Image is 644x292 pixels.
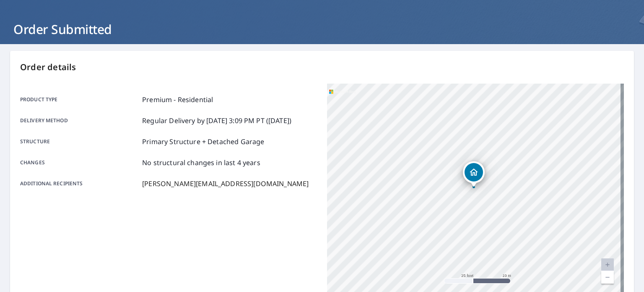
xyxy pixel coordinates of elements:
[142,179,309,189] p: [PERSON_NAME][EMAIL_ADDRESS][DOMAIN_NAME]
[601,258,614,271] a: Current Level 20, Zoom In Disabled
[20,116,139,126] p: Delivery method
[463,161,485,187] div: Dropped pin, building 1, Residential property, 128 Cassidy Rd Normal, IL 61761
[20,61,624,74] p: Order details
[20,158,139,168] p: Changes
[20,95,139,105] p: Product type
[10,21,634,38] h1: Order Submitted
[142,95,213,105] p: Premium - Residential
[20,179,139,189] p: Additional recipients
[142,158,260,168] p: No structural changes in last 4 years
[601,271,614,284] a: Current Level 20, Zoom Out
[142,137,264,147] p: Primary Structure + Detached Garage
[20,137,139,147] p: Structure
[142,116,291,126] p: Regular Delivery by [DATE] 3:09 PM PT ([DATE])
